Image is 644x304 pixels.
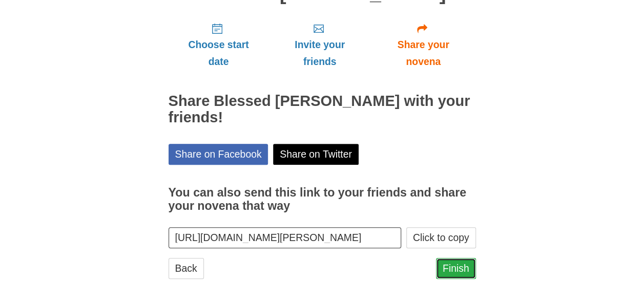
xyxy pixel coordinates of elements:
a: Invite your friends [268,14,370,75]
a: Share on Twitter [273,144,359,165]
h2: Share Blessed [PERSON_NAME] with your friends! [169,93,476,126]
a: Share your novena [371,14,476,75]
h3: You can also send this link to your friends and share your novena that way [169,186,476,212]
a: Finish [436,258,476,279]
a: Back [169,258,204,279]
span: Choose start date [179,36,259,70]
button: Click to copy [406,227,476,248]
a: Choose start date [169,14,269,75]
span: Share your novena [381,36,466,70]
a: Share on Facebook [169,144,268,165]
span: Invite your friends [279,36,360,70]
